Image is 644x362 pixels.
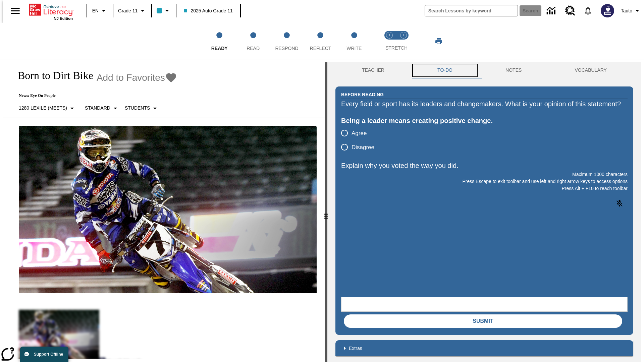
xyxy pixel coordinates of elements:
[233,23,272,60] button: Read step 2 of 5
[579,2,597,19] a: Notifications
[479,62,548,78] button: NOTES
[5,1,25,21] button: Open side menu
[184,7,232,14] span: 2025 Auto Grade 11
[344,314,622,328] button: Submit
[394,23,413,60] button: Stretch Respond step 2 of 2
[327,62,641,362] div: activity
[301,23,340,60] button: Reflect step 4 of 5
[388,34,390,37] text: 1
[125,105,150,112] p: Students
[618,5,644,17] button: Profile/Settings
[267,23,306,60] button: Respond step 3 of 5
[97,72,165,83] span: Add to Favorites
[325,62,327,362] div: Press Enter or Spacebar and then press right and left arrow keys to move the slider
[611,195,628,212] button: Click to activate and allow voice recognition
[402,34,404,37] text: 2
[341,185,628,192] p: Press Alt + F10 to reach toolbar
[118,7,138,14] span: Grade 11
[335,23,374,60] button: Write step 5 of 5
[543,2,561,20] a: Data Center
[19,105,67,112] p: 1280 Lexile (Meets)
[352,143,374,152] span: Disagree
[601,4,614,17] img: Avatar
[54,16,73,20] span: NJ Edition
[561,2,579,20] a: Resource Center, Will open in new tab
[3,5,98,11] body: Explain why you voted the way you did. Maximum 1000 characters Press Alt + F10 to reach toolbar P...
[380,23,399,60] button: Stretch Read step 1 of 2
[341,115,628,126] div: Being a leader means creating positive change.
[16,102,79,114] button: Select Lexile, 1280 Lexile (Meets)
[154,5,174,17] button: Class color is light blue. Change class color
[341,178,628,185] p: Press Escape to exit toolbar and use left and right arrow keys to access options
[341,160,628,171] p: Explain why you voted the way you did.
[29,2,73,20] div: Home
[425,5,518,16] input: search field
[341,99,628,109] div: Every field or sport has its leaders and changemakers. What is your opinion of this statement?
[352,129,367,138] span: Agree
[82,102,122,114] button: Scaffolds, Standard
[97,72,177,83] button: Add to Favorites - Born to Dirt Bike
[92,7,99,14] span: EN
[335,340,633,356] div: Extras
[548,62,633,78] button: VOCABULARY
[11,69,93,82] h1: Born to Dirt Bike
[211,46,228,51] span: Ready
[3,62,325,359] div: reading
[335,62,411,78] button: Teacher
[346,46,362,51] span: Write
[19,126,317,294] img: Motocross racer James Stewart flies through the air on his dirt bike.
[200,23,239,60] button: Ready step 1 of 5
[597,2,618,19] button: Select a new avatar
[349,345,362,352] p: Extras
[428,35,449,47] button: Print
[89,5,111,17] button: Language: EN, Select a language
[621,7,632,14] span: Tauto
[122,102,162,114] button: Select Student
[275,46,298,51] span: Respond
[115,5,149,17] button: Grade: Grade 11, Select a grade
[385,45,408,51] span: STRETCH
[335,62,633,78] div: Instructional Panel Tabs
[341,171,628,178] p: Maximum 1000 characters
[411,62,479,78] button: TO-DO
[341,126,380,154] div: poll
[34,352,63,357] span: Support Offline
[341,91,384,98] h2: Before Reading
[85,105,110,112] p: Standard
[247,46,260,51] span: Read
[11,93,177,98] p: News: Eye On People
[20,347,68,362] button: Support Offline
[310,46,331,51] span: Reflect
